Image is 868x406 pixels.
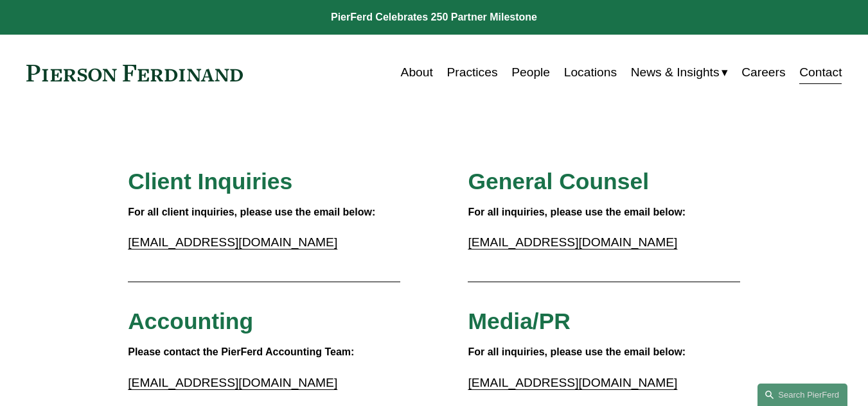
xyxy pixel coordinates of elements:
[447,60,497,85] a: Practices
[468,207,686,217] strong: For all inquiries, please use the email below:
[468,309,571,334] span: Media/PR
[468,169,649,194] span: General Counsel
[401,60,433,85] a: About
[128,207,375,217] strong: For all client inquiries, please use the email below:
[468,346,686,357] strong: For all inquiries, please use the email below:
[128,346,354,357] strong: Please contact the PierFerd Accounting Team:
[468,376,677,389] a: [EMAIL_ADDRESS][DOMAIN_NAME]
[631,62,720,84] span: News & Insights
[631,60,728,85] a: folder dropdown
[757,384,847,406] a: Search this site
[511,60,550,85] a: People
[741,60,785,85] a: Careers
[128,235,337,249] a: [EMAIL_ADDRESS][DOMAIN_NAME]
[564,60,617,85] a: Locations
[128,169,292,194] span: Client Inquiries
[128,376,337,389] a: [EMAIL_ADDRESS][DOMAIN_NAME]
[799,60,842,85] a: Contact
[128,309,253,334] span: Accounting
[468,235,677,249] a: [EMAIL_ADDRESS][DOMAIN_NAME]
